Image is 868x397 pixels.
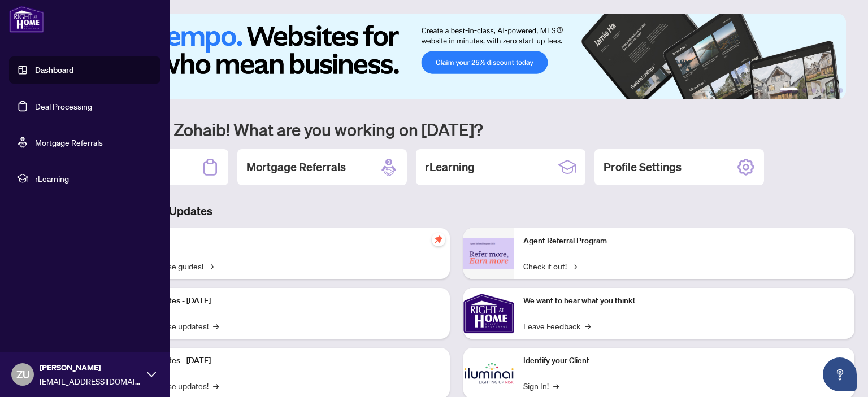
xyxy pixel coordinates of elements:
[523,320,591,332] a: Leave Feedback→
[35,137,103,147] a: Mortgage Referrals
[523,355,845,367] p: Identify your Client
[246,159,346,175] h2: Mortgage Referrals
[839,88,843,93] button: 6
[119,355,441,367] p: Platform Updates - [DATE]
[119,295,441,307] p: Platform Updates - [DATE]
[780,88,798,93] button: 1
[604,159,682,175] h2: Profile Settings
[830,88,834,93] button: 5
[59,119,854,140] h1: Welcome back Zohaib! What are you working on [DATE]?
[59,203,854,219] h3: Brokerage & Industry Updates
[9,6,44,33] img: logo
[16,367,29,382] span: ZU
[811,88,816,93] button: 3
[523,235,845,247] p: Agent Referral Program
[59,14,846,99] img: Slide 0
[463,288,514,339] img: We want to hear what you think!
[208,260,214,272] span: →
[213,379,219,392] span: →
[523,379,559,392] a: Sign In!→
[432,233,445,246] span: pushpin
[523,260,577,272] a: Check it out!→
[585,320,591,332] span: →
[463,238,514,269] img: Agent Referral Program
[553,379,559,392] span: →
[425,159,475,175] h2: rLearning
[35,172,153,185] span: rLearning
[40,375,141,387] span: [EMAIL_ADDRESS][DOMAIN_NAME]
[213,320,219,332] span: →
[119,235,441,247] p: Self-Help
[823,357,857,391] button: Open asap
[802,88,807,93] button: 2
[35,101,92,111] a: Deal Processing
[40,361,141,374] span: [PERSON_NAME]
[571,260,577,272] span: →
[35,65,73,75] a: Dashboard
[821,88,825,93] button: 4
[523,295,845,307] p: We want to hear what you think!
